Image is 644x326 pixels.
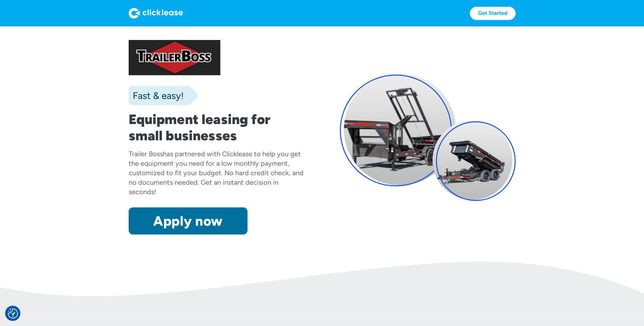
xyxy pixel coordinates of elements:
a: Get Started [470,7,516,20]
button: Consent Preferences [8,308,18,319]
a: Apply now [129,207,247,235]
div: has partnered with Clicklease to help you get the equipment you need for a low monthly payment, c... [129,150,303,196]
div: Trailer Boss [129,150,163,158]
img: Logo [129,8,183,19]
div: Fast & easy! [129,89,184,102]
h1: Equipment leasing for small businesses [129,111,305,144]
img: Revisit consent button [8,308,18,319]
